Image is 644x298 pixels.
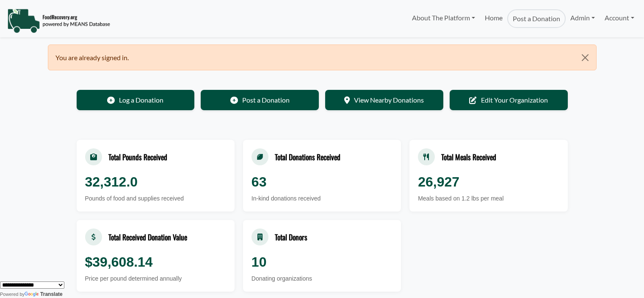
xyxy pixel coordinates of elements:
button: Close [574,45,596,70]
a: Account [600,9,639,26]
a: Log a Donation [77,90,195,110]
div: 26,927 [418,172,559,192]
a: Post a Donation [507,9,566,28]
div: $39,608.14 [85,252,226,272]
div: Total Donors [275,231,307,242]
div: Total Received Donation Value [108,231,187,242]
div: 63 [252,172,392,192]
a: Translate [25,291,63,297]
div: Pounds of food and supplies received [85,194,226,203]
div: Total Pounds Received [108,151,167,162]
a: Admin [566,9,600,26]
div: 10 [252,252,392,272]
a: About The Platform [407,9,480,26]
a: View Nearby Donations [325,90,443,110]
div: Meals based on 1.2 lbs per meal [418,194,559,203]
div: 32,312.0 [85,172,226,192]
div: In-kind donations received [252,194,392,203]
div: Total Donations Received [275,151,340,162]
a: Post a Donation [201,90,319,110]
a: Edit Your Organization [450,90,568,110]
img: Google Translate [25,292,40,298]
div: Donating organizations [252,274,392,283]
a: Home [480,9,507,28]
img: NavigationLogo_FoodRecovery-91c16205cd0af1ed486a0f1a7774a6544ea792ac00100771e7dd3ec7c0e58e41.png [7,8,110,33]
div: Total Meals Received [441,151,496,162]
div: Price per pound determined annually [85,274,226,283]
div: You are already signed in. [48,45,597,70]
